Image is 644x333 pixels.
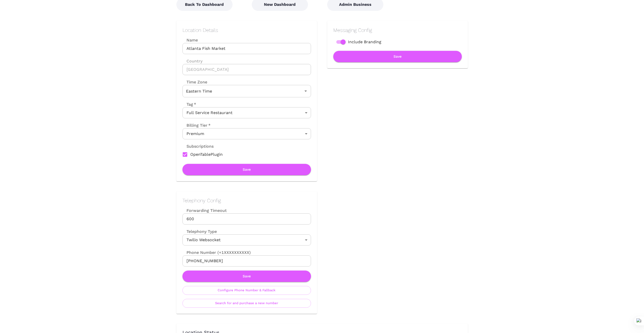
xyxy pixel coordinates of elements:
[182,27,311,33] h2: Location Details
[302,87,309,95] button: Open
[182,37,311,43] label: Name
[182,122,211,128] label: Billing Tier
[182,286,311,295] button: Configure Phone Number & Fallback
[182,79,311,85] label: Time Zone
[182,164,311,175] button: Save
[182,128,311,139] div: Premium
[182,197,311,204] h2: Telephony Config
[182,143,214,149] label: Subscriptions
[252,2,308,7] a: New Dashboard
[190,151,223,158] span: OpenTablePlugin
[176,2,233,7] a: Back To Dashboard
[182,107,311,118] div: Full Service Restaurant
[333,51,462,62] button: Save
[327,2,383,7] a: Admin Business
[182,229,217,234] label: Telephony Type
[348,39,381,45] span: Include Branding
[333,27,462,33] h2: Messaging Config
[182,101,196,107] label: Tag
[182,58,311,64] label: Country
[182,271,311,282] button: Save
[182,234,311,246] div: Twilio Websocket
[182,250,311,255] label: Phone Number (+1XXXXXXXXXX)
[182,208,311,213] label: Forwarding Timeout
[182,299,311,308] button: Search for and purchase a new number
